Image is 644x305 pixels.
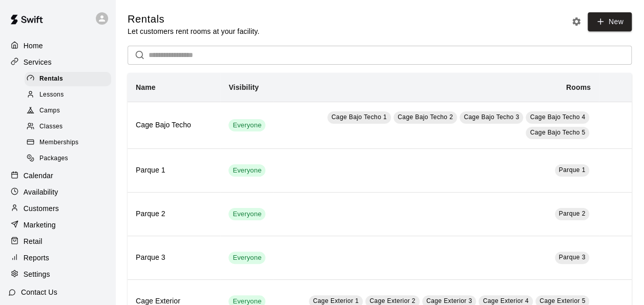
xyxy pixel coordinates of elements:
[228,209,265,219] span: Everyone
[369,297,415,304] span: Cage Exterior 2
[39,122,63,132] span: Classes
[25,119,115,135] a: Classes
[483,297,528,304] span: Cage Exterior 4
[8,217,107,233] a: Marketing
[25,88,111,102] div: Lessons
[398,113,453,121] span: Cage Bajo Techo 2
[39,90,64,100] span: Lessons
[8,201,107,216] a: Customers
[25,87,115,103] a: Lessons
[39,74,63,84] span: Rentals
[24,41,43,51] p: Home
[539,297,585,304] span: Cage Exterior 5
[8,250,107,265] a: Reports
[228,252,265,264] div: This service is visible to all of your customers
[8,234,107,249] a: Retail
[228,83,259,91] b: Visibility
[228,119,265,131] div: This service is visible to all of your customers
[25,71,115,87] a: Rentals
[228,166,265,176] span: Everyone
[25,120,111,134] div: Classes
[530,113,585,121] span: Cage Bajo Techo 4
[128,12,259,26] h5: Rentals
[24,57,52,67] p: Services
[426,297,472,304] span: Cage Exterior 3
[136,165,212,176] h6: Parque 1
[25,151,111,166] div: Packages
[21,287,57,297] p: Contact Us
[25,135,115,151] a: Memberships
[313,297,359,304] span: Cage Exterior 1
[24,236,43,246] p: Retail
[559,254,586,261] span: Parque 3
[566,83,591,91] b: Rooms
[128,26,259,36] p: Let customers rent rooms at your facility.
[530,129,585,136] span: Cage Bajo Techo 5
[331,113,387,121] span: Cage Bajo Techo 1
[136,208,212,220] h6: Parque 2
[25,104,111,118] div: Camps
[8,54,107,70] a: Services
[24,187,58,197] p: Availability
[228,208,265,220] div: This service is visible to all of your customers
[228,121,265,130] span: Everyone
[24,203,59,214] p: Customers
[24,269,50,279] p: Settings
[588,12,632,31] a: New
[136,120,212,131] h6: Cage Bajo Techo
[25,103,115,119] a: Camps
[25,72,111,86] div: Rentals
[569,14,584,29] button: Rental settings
[39,138,78,148] span: Memberships
[228,253,265,263] span: Everyone
[8,184,107,200] a: Availability
[559,166,586,174] span: Parque 1
[136,252,212,263] h6: Parque 3
[39,106,60,116] span: Camps
[25,151,115,167] a: Packages
[24,170,53,181] p: Calendar
[8,38,107,53] a: Home
[136,83,156,91] b: Name
[24,253,49,263] p: Reports
[25,136,111,150] div: Memberships
[559,210,586,217] span: Parque 2
[228,164,265,177] div: This service is visible to all of your customers
[24,220,56,230] p: Marketing
[39,154,68,164] span: Packages
[464,113,519,121] span: Cage Bajo Techo 3
[8,266,107,282] a: Settings
[8,168,107,183] a: Calendar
